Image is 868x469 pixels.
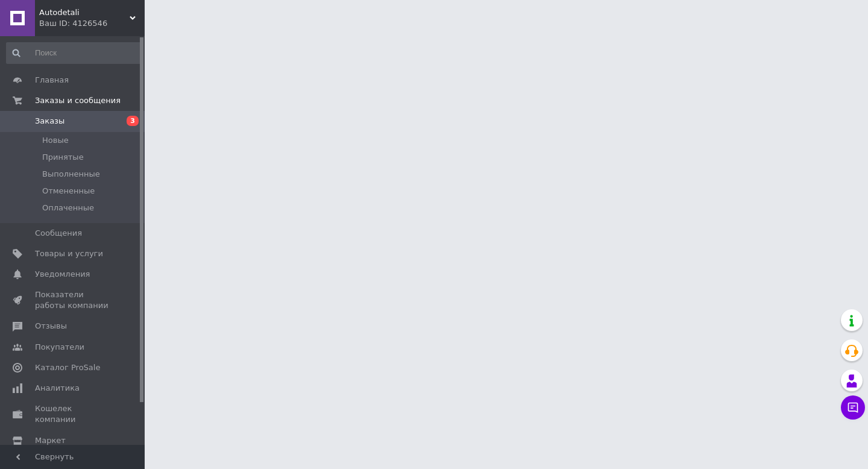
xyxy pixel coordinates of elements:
[35,248,103,259] span: Товары и услуги
[39,18,145,29] div: Ваш ID: 4126546
[127,116,139,126] span: 3
[42,152,84,163] span: Принятые
[42,135,69,146] span: Новые
[6,42,142,64] input: Поиск
[35,383,80,394] span: Аналитика
[841,395,865,420] button: Чат с покупателем
[42,203,94,213] span: Оплаченные
[39,7,130,18] span: Autodetali
[35,403,112,425] span: Кошелек компании
[42,169,100,180] span: Выполненные
[35,269,90,280] span: Уведомления
[35,321,67,332] span: Отзывы
[35,228,82,239] span: Сообщения
[35,75,69,86] span: Главная
[35,435,66,446] span: Маркет
[35,289,112,311] span: Показатели работы компании
[35,95,121,106] span: Заказы и сообщения
[42,186,95,197] span: Отмененные
[35,362,100,373] span: Каталог ProSale
[35,342,84,353] span: Покупатели
[35,116,64,127] span: Заказы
